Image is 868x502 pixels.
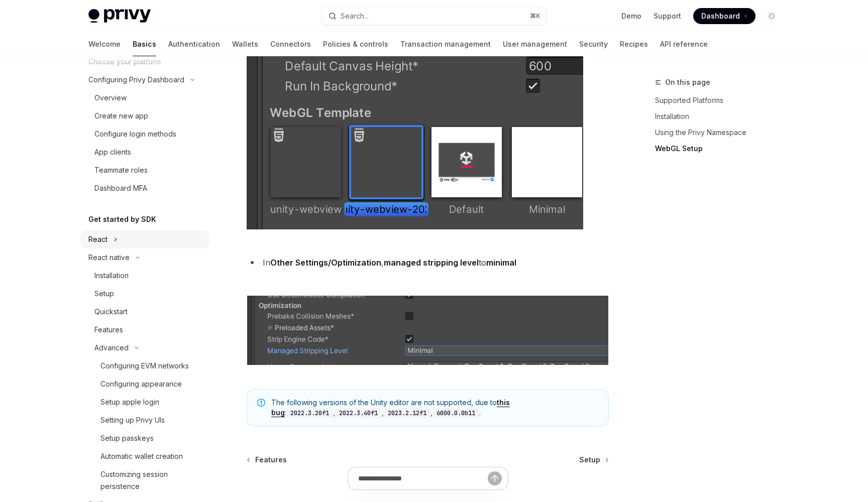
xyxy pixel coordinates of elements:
[100,360,189,372] div: Configuring EVM networks
[655,141,788,157] a: WebGL Setup
[80,303,209,321] a: Quickstart
[80,447,209,465] a: Automatic wallet creation
[621,11,641,21] a: Demo
[80,357,209,375] a: Configuring EVM networks
[764,8,780,24] button: Toggle dark mode
[660,32,708,56] a: API reference
[432,408,479,418] code: 6000.0.0b11
[80,321,209,339] a: Features
[335,408,382,418] code: 2022.3.40f1
[271,398,510,417] a: this bug
[80,143,209,161] a: App clients
[80,89,209,107] a: Overview
[247,256,609,270] li: In , to
[80,161,209,179] a: Teammate roles
[100,378,182,390] div: Configuring appearance
[100,414,165,426] div: Setting up Privy UIs
[286,408,333,418] code: 2022.3.20f1
[94,342,129,354] div: Advanced
[323,32,388,56] a: Policies & controls
[530,12,540,20] span: ⌘ K
[100,468,203,492] div: Customizing session persistence
[257,399,265,407] svg: Note
[620,32,648,56] a: Recipes
[100,450,183,462] div: Automatic wallet creation
[88,74,184,86] div: Configuring Privy Dashboard
[133,32,156,56] a: Basics
[88,9,151,23] img: light logo
[255,455,287,465] span: Features
[94,288,114,300] div: Setup
[400,32,491,56] a: Transaction management
[579,455,608,465] a: Setup
[80,429,209,447] a: Setup passkeys
[168,32,220,56] a: Authentication
[80,393,209,411] a: Setup apple login
[321,7,547,25] button: Search...⌘K
[80,107,209,125] a: Create new app
[247,296,609,365] img: webview-stripping-settings
[94,92,127,104] div: Overview
[270,32,311,56] a: Connectors
[248,455,287,465] a: Features
[579,455,600,465] span: Setup
[80,179,209,197] a: Dashboard MFA
[384,258,479,268] strong: managed stripping level
[80,125,209,143] a: Configure login methods
[488,471,502,485] button: Send message
[579,32,608,56] a: Security
[88,213,156,225] h5: Get started by SDK
[100,432,154,444] div: Setup passkeys
[94,182,147,194] div: Dashboard MFA
[384,408,430,418] code: 2023.2.12f1
[94,128,176,140] div: Configure login methods
[94,324,123,336] div: Features
[80,465,209,495] a: Customizing session persistence
[80,267,209,285] a: Installation
[486,258,516,268] strong: minimal
[94,146,131,158] div: App clients
[88,252,130,264] div: React native
[655,92,788,108] a: Supported Platforms
[655,108,788,124] a: Installation
[665,76,710,88] span: On this page
[271,398,598,418] span: The following versions of the Unity editor are not supported, due to : , , , .
[654,11,681,21] a: Support
[270,258,381,268] strong: Other Settings/Optimization
[232,32,258,56] a: Wallets
[94,164,148,176] div: Teammate roles
[94,306,128,318] div: Quickstart
[88,233,107,245] div: React
[503,32,567,56] a: User management
[88,32,121,56] a: Welcome
[80,285,209,303] a: Setup
[655,124,788,141] a: Using the Privy Namespace
[701,11,740,21] span: Dashboard
[94,110,148,122] div: Create new app
[80,375,209,393] a: Configuring appearance
[94,270,129,282] div: Installation
[100,396,159,408] div: Setup apple login
[80,411,209,429] a: Setting up Privy UIs
[341,10,369,22] div: Search...
[693,8,755,24] a: Dashboard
